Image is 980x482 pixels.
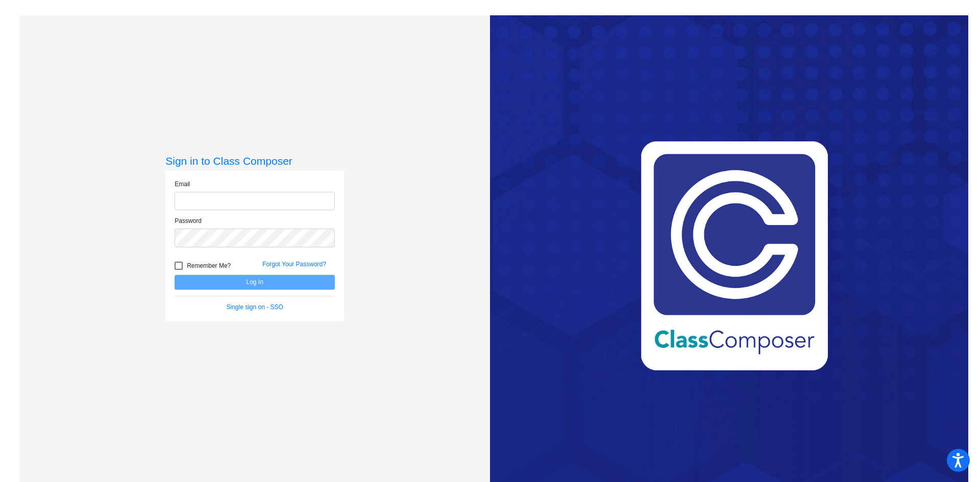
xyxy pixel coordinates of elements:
a: Single sign on - SSO [227,303,283,311]
span: Remember Me? [187,260,231,272]
label: Password [175,216,202,225]
button: Log In [175,275,335,290]
label: Email [175,180,190,189]
a: Forgot Your Password? [262,261,326,268]
h3: Sign in to Class Composer [165,155,344,167]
